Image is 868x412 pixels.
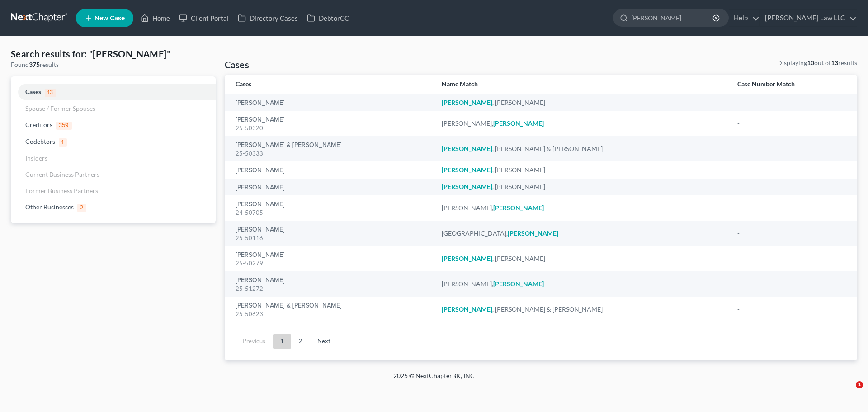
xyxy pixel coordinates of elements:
a: DebtorCC [302,10,354,26]
div: , [PERSON_NAME] [442,166,723,175]
a: 2 [292,334,310,349]
span: Codebtors [25,137,55,145]
em: [PERSON_NAME] [442,166,492,174]
a: Creditors359 [11,117,216,133]
div: 25-51272 [236,284,427,293]
a: Client Portal [175,10,233,26]
span: 1 [856,381,863,388]
span: Cases [25,88,41,95]
div: 25-50116 [236,234,427,242]
a: Cases13 [11,84,216,100]
a: [PERSON_NAME] [236,227,285,233]
a: [PERSON_NAME] [236,252,285,258]
strong: 375 [29,61,40,68]
em: [PERSON_NAME] [442,183,492,190]
div: 24-50705 [236,208,427,217]
div: Found results [11,60,216,69]
div: 2025 © NextChapterBK, INC [176,371,692,388]
em: [PERSON_NAME] [442,145,492,152]
div: - [737,305,847,314]
em: [PERSON_NAME] [493,280,544,288]
div: [PERSON_NAME], [442,279,723,289]
a: [PERSON_NAME] [236,117,285,123]
em: [PERSON_NAME] [442,305,492,313]
div: - [737,98,847,107]
a: Spouse / Former Spouses [11,100,216,117]
div: [PERSON_NAME], [442,204,723,213]
a: [PERSON_NAME] [236,185,285,191]
a: Other Businesses2 [11,199,216,216]
a: [PERSON_NAME] & [PERSON_NAME] [236,142,342,148]
a: [PERSON_NAME] [236,201,285,208]
a: [PERSON_NAME] [236,100,285,106]
em: [PERSON_NAME] [493,119,544,127]
a: Former Business Partners [11,183,216,199]
div: - [737,279,847,289]
a: [PERSON_NAME] & [PERSON_NAME] [236,303,342,309]
a: Home [136,10,175,26]
iframe: Intercom live chat [837,381,859,403]
a: Insiders [11,150,216,166]
span: New Case [94,15,125,22]
div: 25-50320 [236,124,427,133]
em: [PERSON_NAME] [442,99,492,106]
div: [GEOGRAPHIC_DATA], [442,229,723,238]
span: Spouse / Former Spouses [25,104,95,112]
input: Search by name... [631,9,714,26]
span: Other Businesses [25,203,74,211]
span: 1 [59,138,67,147]
div: - [737,204,847,213]
th: Cases [225,75,434,94]
a: Help [729,10,759,26]
a: [PERSON_NAME] Law LLC [760,10,857,26]
div: , [PERSON_NAME] [442,254,723,263]
div: - [737,144,847,153]
h4: Cases [225,58,249,71]
strong: 13 [831,59,838,66]
a: 1 [273,334,291,349]
div: - [737,229,847,238]
a: Codebtors1 [11,133,216,150]
a: Directory Cases [233,10,302,26]
span: Creditors [25,121,52,128]
th: Case Number Match [730,75,858,94]
div: Displaying out of results [777,58,857,67]
span: Insiders [25,154,47,162]
div: , [PERSON_NAME] [442,98,723,107]
a: Current Business Partners [11,166,216,183]
span: Former Business Partners [25,187,98,194]
em: [PERSON_NAME] [508,229,558,237]
a: Next [310,334,338,349]
div: , [PERSON_NAME] & [PERSON_NAME] [442,305,723,314]
div: - [737,182,847,191]
div: 25-50279 [236,259,427,268]
span: 359 [56,122,72,130]
a: [PERSON_NAME] [236,277,285,284]
a: [PERSON_NAME] [236,167,285,174]
div: 25-50623 [236,310,427,318]
span: 13 [45,89,56,97]
div: 25-50333 [236,149,427,158]
th: Name Match [434,75,730,94]
div: [PERSON_NAME], [442,119,723,128]
div: - [737,254,847,263]
div: , [PERSON_NAME] & [PERSON_NAME] [442,144,723,153]
span: 2 [77,204,86,212]
em: [PERSON_NAME] [442,255,492,262]
span: Current Business Partners [25,170,99,178]
div: - [737,166,847,175]
strong: 10 [807,59,814,66]
div: , [PERSON_NAME] [442,182,723,191]
h4: Search results for: "[PERSON_NAME]" [11,47,216,60]
em: [PERSON_NAME] [493,204,544,212]
div: - [737,119,847,128]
